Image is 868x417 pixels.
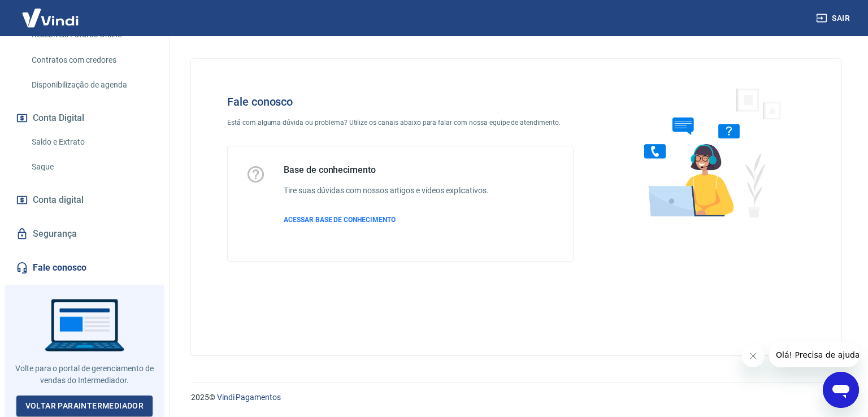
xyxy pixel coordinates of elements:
p: 2025 © [191,392,841,403]
span: Conta digital [33,192,84,208]
a: Voltar paraIntermediador [16,396,153,416]
a: Disponibilização de agenda [27,73,155,97]
iframe: Botão para abrir a janela de mensagens [823,372,859,408]
a: Contratos com credores [27,49,155,72]
h6: Tire suas dúvidas com nossos artigos e vídeos explicativos. [284,185,489,197]
iframe: Mensagem da empresa [769,342,859,367]
a: Fale conosco [14,255,155,280]
a: Segurança [14,221,155,246]
img: Fale conosco [622,77,793,228]
iframe: Fechar mensagem [742,345,765,367]
button: Conta Digital [14,106,155,131]
span: Olá! Precisa de ajuda? [7,8,95,17]
p: Está com alguma dúvida ou problema? Utilize os canais abaixo para falar com nossa equipe de atend... [227,118,574,128]
a: ACESSAR BASE DE CONHECIMENTO [284,215,489,225]
button: Sair [814,8,854,29]
h4: Fale conosco [227,95,574,108]
h5: Base de conhecimento [284,164,489,176]
a: Vindi Pagamentos [217,393,281,402]
a: Saque [27,155,155,179]
span: ACESSAR BASE DE CONHECIMENTO [284,216,396,224]
a: Conta digital [14,188,155,212]
a: Saldo e Extrato [27,131,155,154]
img: Vindi [14,1,87,35]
